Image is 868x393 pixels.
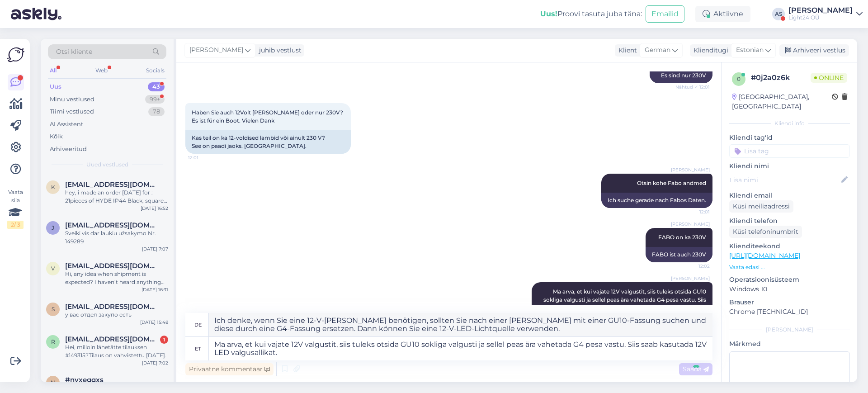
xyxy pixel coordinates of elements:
a: [URL][DOMAIN_NAME] [729,251,800,260]
span: Uued vestlused [86,161,128,169]
div: Küsi telefoninumbrit [729,226,802,238]
span: shahzoda@ovivoelektrik.com.tr [65,303,159,311]
div: Sveiki vis dar laukiu užsakymo Nr. 149289 [65,229,168,246]
div: Hi, any idea when shipment is expected? I haven’t heard anything yet. Commande n°149638] ([DATE])... [65,270,168,286]
p: Brauser [729,298,850,307]
span: 0 [737,76,741,82]
span: vanheiningenruud@gmail.com [65,262,159,270]
span: j [52,224,54,231]
p: Windows 10 [729,284,850,294]
div: у вас отдел закупо есть [65,311,168,319]
div: [DATE] 16:52 [141,205,168,212]
div: Arhiveeri vestlus [779,44,849,57]
span: Ma arva, et kui vajate 12V valgustit, siis tuleks otsida GU10 sokliga valgusti ja sellel peas ära... [543,288,708,311]
p: Kliendi tag'id [729,133,850,142]
span: 12:01 [188,154,222,161]
span: 12:01 [676,208,710,215]
span: Haben Sie auch 12Volt [PERSON_NAME] oder nur 230V? Es ist für ein Boot. Vielen Dank [192,109,344,124]
div: Ich suche gerade nach Fabos Daten. [601,193,712,208]
input: Lisa nimi [730,175,840,185]
div: Proovi tasuta juba täna: [540,9,642,19]
p: Kliendi telefon [729,216,850,226]
div: juhib vestlust [255,46,302,55]
div: AI Assistent [50,120,83,129]
span: kuninkaantie752@gmail.com [65,180,159,189]
div: AS [772,8,785,20]
div: Kliendi info [729,119,850,128]
div: Socials [144,65,166,76]
div: Aktiivne [695,6,750,22]
div: Hei, milloin lähetätte tilauksen #149315?Tilaus on vahvistettu [DATE]. [65,343,168,360]
div: Kas teil on ka 12-voldised lambid või ainult 230 V? See on paadi jaoks. [GEOGRAPHIC_DATA]. [185,130,351,154]
div: Uus [50,82,61,91]
span: [PERSON_NAME] [671,166,710,173]
div: Light24 OÜ [788,14,853,21]
span: [PERSON_NAME] [671,221,710,227]
img: Askly Logo [7,46,24,63]
div: Web [94,65,109,76]
div: Klienditugi [690,46,728,55]
span: FABO on ka 230V [658,234,706,241]
span: 12:02 [676,263,710,270]
div: Tiimi vestlused [50,107,94,116]
p: Vaata edasi ... [729,263,850,271]
div: 2 / 3 [7,221,24,229]
p: Klienditeekond [729,241,850,251]
a: [PERSON_NAME]Light24 OÜ [788,7,863,21]
span: s [52,306,55,313]
span: Otsi kliente [56,47,92,57]
div: 1 [160,336,168,344]
p: Chrome [TECHNICAL_ID] [729,307,850,317]
span: n [51,379,55,386]
div: [DATE] 16:31 [142,286,168,293]
span: #nyxeggxs [65,376,104,384]
div: # 0j2a0z6k [751,72,811,83]
div: Küsi meiliaadressi [729,200,793,213]
span: Otsin kohe Fabo andmed [637,180,706,186]
div: Arhiveeritud [50,145,87,154]
div: [PERSON_NAME] [788,7,853,14]
button: Emailid [646,5,684,23]
p: Kliendi nimi [729,161,850,171]
span: r [51,338,55,345]
p: Kliendi email [729,191,850,200]
span: Online [811,73,847,83]
span: Nähtud ✓ 12:01 [675,84,710,90]
div: [DATE] 15:48 [140,319,168,326]
span: k [51,184,55,190]
b: Uus! [540,9,557,18]
div: [PERSON_NAME] [729,326,850,334]
div: Kõik [50,132,63,141]
div: Vaata siia [7,188,24,229]
p: Märkmed [729,339,850,349]
span: Estonian [736,45,764,55]
div: Minu vestlused [50,95,94,104]
div: [DATE] 7:02 [142,360,168,366]
div: hey, i made an order [DATE] for : 21pieces of HYDE IP44 Black, square lamps We opened the package... [65,189,168,205]
span: justmisius@gmail.com [65,221,159,229]
input: Lisa tag [729,144,850,158]
div: [DATE] 7:07 [142,246,168,252]
div: 99+ [145,95,165,104]
div: [GEOGRAPHIC_DATA], [GEOGRAPHIC_DATA] [732,92,832,111]
span: v [51,265,55,272]
span: [PERSON_NAME] [671,275,710,282]
span: [PERSON_NAME] [189,45,243,55]
div: Klient [615,46,637,55]
div: FABO ist auch 230V [646,247,712,262]
div: 43 [148,82,165,91]
div: 78 [148,107,165,116]
span: German [645,45,670,55]
div: All [48,65,58,76]
span: ritvaleinonen@hotmail.com [65,335,159,343]
p: Operatsioonisüsteem [729,275,850,284]
div: Es sind nur 230V [650,68,712,83]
